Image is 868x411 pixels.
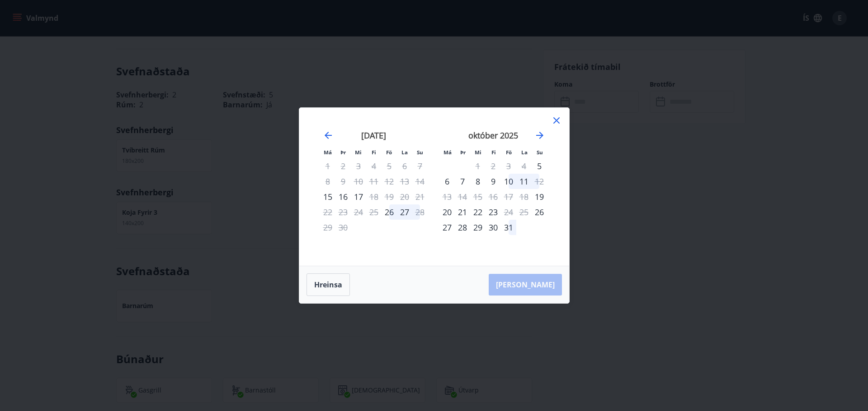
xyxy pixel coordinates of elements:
td: Not available. fimmtudagur, 4. september 2025 [366,158,382,174]
div: 27 [439,220,455,235]
small: Þr [460,149,466,156]
td: Not available. föstudagur, 17. október 2025 [501,189,516,204]
td: Not available. sunnudagur, 14. september 2025 [412,174,428,189]
td: Not available. fimmtudagur, 2. október 2025 [486,158,501,174]
small: Má [324,149,332,156]
div: 11 [516,174,532,189]
div: 30 [486,220,501,235]
small: Mi [475,149,481,156]
div: Aðeins innritun í boði [532,189,547,204]
td: Not available. föstudagur, 24. október 2025 [501,204,516,220]
td: Not available. mánudagur, 1. september 2025 [320,158,335,174]
td: Choose þriðjudagur, 21. október 2025 as your check-in date. It’s available. [455,204,470,220]
td: Choose þriðjudagur, 7. október 2025 as your check-in date. It’s available. [455,174,470,189]
td: Not available. laugardagur, 25. október 2025 [516,204,532,220]
td: Not available. fimmtudagur, 16. október 2025 [486,189,501,204]
td: Not available. laugardagur, 18. október 2025 [516,189,532,204]
td: Choose sunnudagur, 26. október 2025 as your check-in date. It’s available. [532,204,547,220]
td: Not available. miðvikudagur, 24. september 2025 [351,204,366,220]
td: Not available. laugardagur, 4. október 2025 [516,158,532,174]
div: Aðeins innritun í boði [320,189,335,204]
td: Choose miðvikudagur, 8. október 2025 as your check-in date. It’s available. [470,174,486,189]
td: Not available. fimmtudagur, 18. september 2025 [366,189,382,204]
small: Fö [506,149,512,156]
td: Choose þriðjudagur, 16. september 2025 as your check-in date. It’s available. [335,189,351,204]
div: 21 [455,204,470,220]
td: Choose fimmtudagur, 23. október 2025 as your check-in date. It’s available. [486,204,501,220]
td: Choose sunnudagur, 5. október 2025 as your check-in date. It’s available. [532,158,547,174]
small: Fi [491,149,496,156]
td: Not available. fimmtudagur, 11. september 2025 [366,174,382,189]
td: Choose miðvikudagur, 22. október 2025 as your check-in date. It’s available. [470,204,486,220]
td: Not available. föstudagur, 12. september 2025 [382,174,397,189]
td: Not available. þriðjudagur, 14. október 2025 [455,189,470,204]
td: Not available. miðvikudagur, 1. október 2025 [470,158,486,174]
td: Not available. laugardagur, 13. september 2025 [397,174,412,189]
div: 23 [486,204,501,220]
td: Choose mánudagur, 20. október 2025 as your check-in date. It’s available. [439,204,455,220]
td: Choose miðvikudagur, 29. október 2025 as your check-in date. It’s available. [470,220,486,235]
td: Choose föstudagur, 26. september 2025 as your check-in date. It’s available. [382,204,397,220]
td: Choose föstudagur, 31. október 2025 as your check-in date. It’s available. [501,220,516,235]
div: 16 [335,189,351,204]
td: Not available. mánudagur, 13. október 2025 [439,189,455,204]
div: 17 [351,189,366,204]
td: Choose mánudagur, 15. september 2025 as your check-in date. It’s available. [320,189,335,204]
div: Aðeins innritun í boði [532,204,547,220]
td: Not available. miðvikudagur, 15. október 2025 [470,189,486,204]
small: Su [417,149,423,156]
small: Su [537,149,543,156]
td: Not available. föstudagur, 5. september 2025 [382,158,397,174]
td: Not available. miðvikudagur, 10. september 2025 [351,174,366,189]
td: Not available. sunnudagur, 7. september 2025 [412,158,428,174]
div: Aðeins útritun í boði [366,189,382,204]
td: Not available. þriðjudagur, 9. september 2025 [335,174,351,189]
div: 9 [486,174,501,189]
td: Not available. föstudagur, 3. október 2025 [501,158,516,174]
div: Move forward to switch to the next month. [534,130,545,141]
div: 6 [439,174,455,189]
td: Not available. sunnudagur, 12. október 2025 [532,174,547,189]
small: La [401,149,408,156]
div: Calendar [310,119,558,255]
td: Not available. mánudagur, 8. september 2025 [320,174,335,189]
div: Aðeins innritun í boði [532,158,547,174]
td: Not available. föstudagur, 19. september 2025 [382,189,397,204]
small: Má [443,149,452,156]
div: Aðeins útritun í boði [501,204,516,220]
td: Not available. sunnudagur, 28. september 2025 [412,204,428,220]
div: 31 [501,220,516,235]
td: Choose laugardagur, 11. október 2025 as your check-in date. It’s available. [516,174,532,189]
strong: október 2025 [468,130,518,141]
div: 8 [470,174,486,189]
td: Choose mánudagur, 27. október 2025 as your check-in date. It’s available. [439,220,455,235]
div: 20 [439,204,455,220]
td: Choose fimmtudagur, 30. október 2025 as your check-in date. It’s available. [486,220,501,235]
td: Not available. þriðjudagur, 23. september 2025 [335,204,351,220]
td: Not available. þriðjudagur, 30. september 2025 [335,220,351,235]
td: Not available. miðvikudagur, 3. september 2025 [351,158,366,174]
div: Aðeins útritun í boði [532,174,547,189]
td: Choose mánudagur, 6. október 2025 as your check-in date. It’s available. [439,174,455,189]
td: Not available. mánudagur, 22. september 2025 [320,204,335,220]
small: Fö [386,149,392,156]
td: Choose miðvikudagur, 17. september 2025 as your check-in date. It’s available. [351,189,366,204]
td: Not available. þriðjudagur, 2. september 2025 [335,158,351,174]
small: La [521,149,528,156]
strong: [DATE] [361,130,386,141]
div: 7 [455,174,470,189]
td: Not available. laugardagur, 20. september 2025 [397,189,412,204]
td: Not available. sunnudagur, 21. september 2025 [412,189,428,204]
td: Not available. mánudagur, 29. september 2025 [320,220,335,235]
div: 29 [470,220,486,235]
div: Move backward to switch to the previous month. [323,130,334,141]
small: Þr [340,149,346,156]
div: Aðeins innritun í boði [382,204,397,220]
div: 27 [397,204,412,220]
td: Not available. laugardagur, 6. september 2025 [397,158,412,174]
div: 22 [470,204,486,220]
small: Fi [372,149,376,156]
td: Choose sunnudagur, 19. október 2025 as your check-in date. It’s available. [532,189,547,204]
td: Choose fimmtudagur, 9. október 2025 as your check-in date. It’s available. [486,174,501,189]
td: Not available. fimmtudagur, 25. september 2025 [366,204,382,220]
